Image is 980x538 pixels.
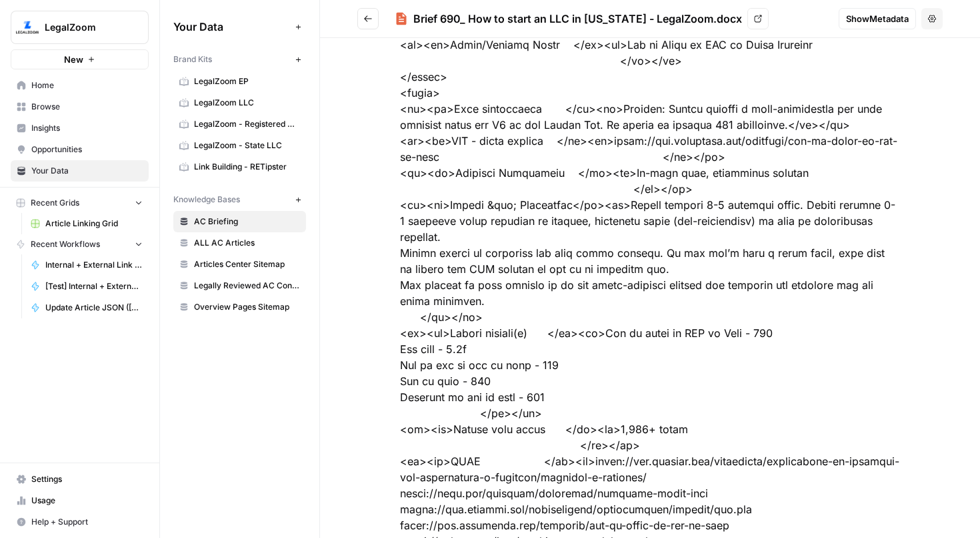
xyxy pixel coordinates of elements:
[45,21,125,34] span: LegalZoom
[194,237,300,249] span: ALL AC Articles
[173,135,306,156] a: LegalZoom - State LLC
[45,259,143,271] span: Internal + External Link Addition
[25,297,149,318] a: Update Article JSON ([PERSON_NAME])
[173,211,306,232] a: AC Briefing
[31,473,143,485] span: Settings
[194,97,300,109] span: LegalZoom LLC
[11,139,149,160] a: Opportunities
[194,301,300,313] span: Overview Pages Sitemap
[194,118,300,130] span: LegalZoom - Registered Agent
[11,96,149,117] a: Browse
[31,238,100,250] span: Recent Workflows
[173,254,306,275] a: Articles Center Sitemap
[357,8,379,29] button: Go back
[11,469,149,490] a: Settings
[11,117,149,139] a: Insights
[194,140,300,152] span: LegalZoom - State LLC
[31,516,143,528] span: Help + Support
[173,71,306,92] a: LegalZoom EP
[194,75,300,87] span: LegalZoom EP
[11,234,149,254] button: Recent Workflows
[31,144,143,156] span: Opportunities
[25,254,149,276] a: Internal + External Link Addition
[173,156,306,178] a: Link Building - RETipster
[194,216,300,228] span: AC Briefing
[173,232,306,254] a: ALL AC Articles
[11,160,149,182] a: Your Data
[25,276,149,297] a: [Test] Internal + External Link Addition
[194,161,300,173] span: Link Building - RETipster
[31,495,143,507] span: Usage
[413,11,742,27] div: Brief 690_ How to start an LLC in [US_STATE] - LegalZoom.docx
[173,92,306,113] a: LegalZoom LLC
[31,197,79,209] span: Recent Grids
[11,193,149,213] button: Recent Grids
[194,280,300,292] span: Legally Reviewed AC Content
[31,79,143,91] span: Home
[31,101,143,113] span: Browse
[11,511,149,533] button: Help + Support
[173,194,240,206] span: Knowledge Bases
[173,113,306,135] a: LegalZoom - Registered Agent
[11,75,149,96] a: Home
[25,213,149,234] a: Article Linking Grid
[15,15,39,39] img: LegalZoom Logo
[11,11,149,44] button: Workspace: LegalZoom
[31,165,143,177] span: Your Data
[846,12,909,25] span: Show Metadata
[173,275,306,296] a: Legally Reviewed AC Content
[194,258,300,270] span: Articles Center Sitemap
[45,302,143,314] span: Update Article JSON ([PERSON_NAME])
[173,19,290,35] span: Your Data
[45,280,143,292] span: [Test] Internal + External Link Addition
[173,296,306,318] a: Overview Pages Sitemap
[11,49,149,69] button: New
[839,8,916,29] button: ShowMetadata
[45,218,143,230] span: Article Linking Grid
[64,53,83,66] span: New
[31,122,143,134] span: Insights
[173,53,212,65] span: Brand Kits
[11,490,149,511] a: Usage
